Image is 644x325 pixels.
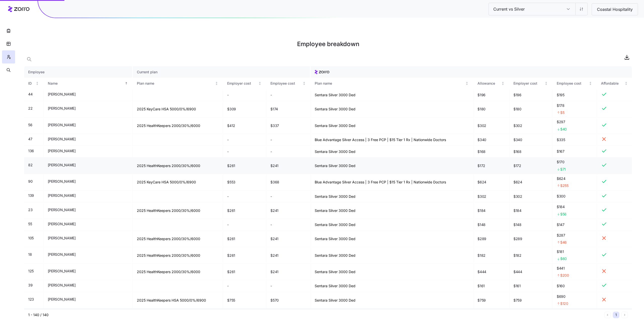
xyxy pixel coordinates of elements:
span: $241 [270,163,278,168]
span: 47 [28,137,32,142]
span: $412 [227,123,235,128]
span: $255 [560,183,569,188]
span: 23 [28,207,32,212]
span: $180 [477,107,486,112]
div: Employee cost [557,81,588,86]
span: $147 [557,222,593,227]
span: $444 [477,269,486,274]
span: $178 [557,103,593,108]
span: $71 [560,167,566,172]
span: [PERSON_NAME] [48,148,76,153]
span: $300 [557,194,593,199]
button: Settings [575,3,587,15]
div: Not sorted [258,82,262,85]
span: $289 [477,236,486,241]
td: Sentara Silver 3000 Ded [311,146,473,158]
div: Name [48,81,124,86]
span: $241 [270,269,278,274]
span: $182 [513,253,521,258]
span: Coastal Hospitality [593,6,637,13]
span: $174 [270,107,278,112]
span: $241 [270,208,278,213]
span: $570 [270,298,279,303]
div: Plan name [137,81,214,86]
button: Previous page [604,312,611,318]
span: - [270,137,272,142]
h1: Employee breakdown [24,38,632,50]
div: Allowance [477,81,500,86]
span: $172 [513,163,521,168]
td: Sentara Silver 3000 Ded [311,101,473,118]
span: $161 [513,283,521,288]
td: Blue Advantage Silver Access | 3 Free PCP | $15 Tier 1 Rx | Nationwide Doctors [311,134,473,146]
span: - [227,283,229,288]
span: $180 [513,107,521,112]
td: Sentara Silver 3000 Ded [311,202,473,219]
span: 22 [28,106,32,111]
span: $200 [560,273,569,278]
span: $184 [557,204,593,209]
span: $337 [270,123,279,128]
span: $624 [513,180,522,185]
th: Employer costNot sorted [509,78,553,89]
span: $167 [557,149,593,154]
span: [PERSON_NAME] [48,137,76,142]
td: Sentara Silver 3000 Ded [311,117,473,134]
div: Not sorted [589,82,592,85]
td: 2025 HealthKeepers 2000/30%/6000 [133,117,223,134]
div: Sorted ascending [125,82,128,85]
span: 18 [28,252,32,257]
span: 56 [28,122,32,127]
th: AllowanceNot sorted [473,78,509,89]
span: $624 [557,176,593,181]
th: IDNot sorted [24,78,44,89]
span: $302 [513,123,522,128]
span: $196 [513,92,521,97]
span: $441 [557,266,593,271]
div: Plan name [315,81,464,86]
th: Plan nameNot sorted [311,78,473,89]
td: Sentara Silver 3000 Ded [311,309,473,320]
th: Plan nameNot sorted [133,78,223,89]
div: Employer cost [227,81,257,86]
span: 44 [28,92,32,97]
span: [PERSON_NAME] [48,297,76,302]
span: $309 [227,107,236,112]
span: $690 [557,294,593,299]
th: Employee [24,66,133,78]
span: $172 [477,163,485,168]
td: Sentara Silver 3000 Ded [311,280,473,292]
span: - [227,92,229,97]
td: 2025 HealthKeepers 2000/30%/6000 [133,157,223,174]
span: $302 [477,194,486,199]
button: 1 [613,312,619,318]
td: Sentara Silver 3000 Ded [311,231,473,247]
span: $261 [227,163,235,168]
span: [PERSON_NAME] [48,221,76,226]
span: - [270,283,272,288]
td: 2025 KeyCare HSA 5000/0%/6900 [133,101,223,118]
td: 2025 KeyCare HSA 5000/0%/6900 [133,174,223,191]
td: 2025 HealthKeepers 2000/30%/6000 [133,247,223,264]
td: 2025 HealthKeepers 2000/30%/6000 [133,202,223,219]
span: $196 [477,92,486,97]
span: $170 [557,159,593,165]
span: [PERSON_NAME] [48,283,76,288]
td: 2025 HealthKeepers 2000/30%/6000 [133,231,223,247]
td: 2025 HealthKeepers 2000/30%/6000 [133,264,223,280]
span: $241 [270,236,278,241]
span: $120 [560,301,568,306]
span: 139 [28,193,34,198]
span: $58 [560,212,567,217]
span: $241 [270,253,278,258]
span: - [227,149,229,154]
span: $60 [560,256,567,261]
span: [PERSON_NAME] [48,92,76,97]
span: $297 [557,119,593,124]
span: 125 [28,269,34,274]
div: Not sorted [624,82,628,85]
th: AffordableNot sorted [597,78,632,89]
span: $161 [477,283,485,288]
td: 2025 HealthKeepers HSA 5000/0%/6900 [133,292,223,309]
div: Not sorted [501,82,505,85]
